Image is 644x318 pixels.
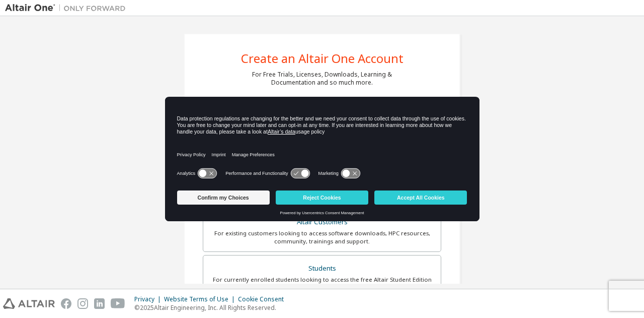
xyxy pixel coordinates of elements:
img: linkedin.svg [94,298,105,309]
img: youtube.svg [111,298,125,309]
div: Students [209,262,435,276]
div: For Free Trials, Licenses, Downloads, Learning & Documentation and so much more. [252,71,392,87]
div: Altair Customers [209,215,435,229]
img: Altair One [5,3,131,13]
div: Website Terms of Use [164,295,238,303]
img: instagram.svg [77,298,88,309]
div: Cookie Consent [238,295,290,303]
p: © 2025 Altair Engineering, Inc. All Rights Reserved. [134,303,290,312]
img: facebook.svg [61,298,71,309]
img: altair_logo.svg [3,298,55,309]
div: For existing customers looking to access software downloads, HPC resources, community, trainings ... [209,229,435,245]
div: For currently enrolled students looking to access the free Altair Student Edition bundle and all ... [209,276,435,292]
div: Privacy [134,295,164,303]
div: Create an Altair One Account [241,52,404,65]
